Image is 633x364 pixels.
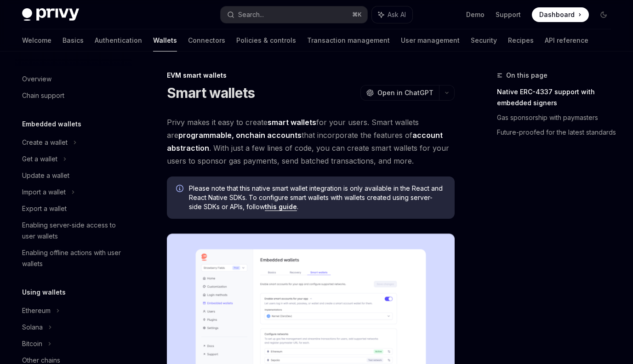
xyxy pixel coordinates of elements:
button: Open in ChatGPT [360,85,439,101]
svg: Info [176,185,185,194]
h1: Smart wallets [167,85,255,101]
a: User management [401,29,460,51]
a: API reference [545,29,588,51]
a: Transaction management [307,29,390,51]
strong: programmable, onchain accounts [178,131,302,140]
a: Welcome [22,29,51,51]
a: Security [471,29,497,51]
span: Ask AI [388,10,406,19]
strong: smart wallets [268,118,316,127]
a: Recipes [508,29,534,51]
a: Chain support [15,87,132,104]
div: Get a wallet [22,154,57,165]
a: Connectors [188,29,225,51]
div: Overview [22,74,51,85]
a: Export a wallet [15,200,132,217]
div: Solana [22,322,43,333]
a: Support [496,10,521,19]
a: Update a wallet [15,167,132,184]
span: Please note that this native smart wallet integration is only available in the React and React Na... [189,184,445,211]
span: ⌘ K [352,11,362,18]
span: Open in ChatGPT [377,88,433,97]
a: Enabling server-side access to user wallets [15,217,132,245]
a: Future-proofed for the latest standards [497,125,618,140]
span: Dashboard [539,10,575,19]
h5: Embedded wallets [22,119,81,130]
a: Native ERC-4337 support with embedded signers [497,85,618,110]
span: On this page [506,70,547,81]
div: Bitcoin [22,338,42,349]
div: Chain support [22,90,64,101]
a: Enabling offline actions with user wallets [15,245,132,272]
a: this guide [265,203,297,211]
a: Basics [63,29,84,51]
div: Update a wallet [22,170,69,181]
div: Enabling offline actions with user wallets [22,247,127,269]
a: Policies & controls [236,29,296,51]
span: Privy makes it easy to create for your users. Smart wallets are that incorporate the features of ... [167,116,455,167]
a: Demo [466,10,485,19]
h5: Using wallets [22,287,66,298]
div: EVM smart wallets [167,71,455,80]
a: Overview [15,71,132,87]
div: Export a wallet [22,203,67,214]
div: Import a wallet [22,187,66,198]
div: Search... [238,9,264,20]
div: Enabling server-side access to user wallets [22,220,127,242]
div: Ethereum [22,305,51,316]
button: Search...⌘K [221,6,367,23]
div: Create a wallet [22,137,68,148]
a: Authentication [95,29,142,51]
img: dark logo [22,8,79,21]
a: Gas sponsorship with paymasters [497,110,618,125]
button: Toggle dark mode [596,7,611,22]
button: Ask AI [372,6,412,23]
a: Wallets [153,29,177,51]
a: Dashboard [532,7,589,22]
